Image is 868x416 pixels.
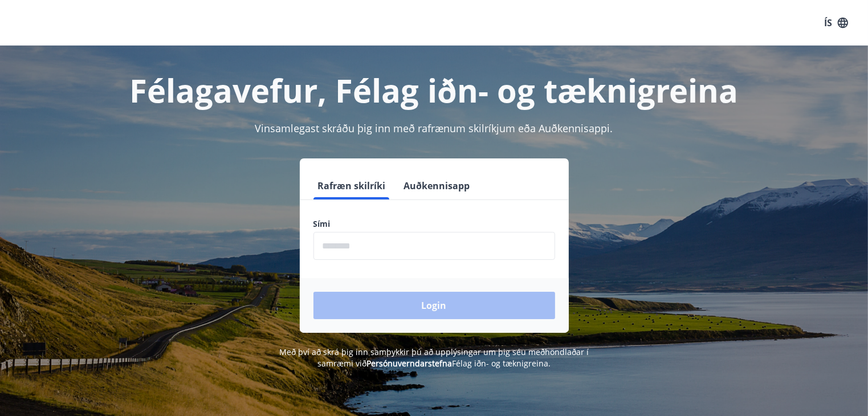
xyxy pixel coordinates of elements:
[400,172,475,199] button: Auðkennisapp
[313,172,390,199] button: Rafræn skilríki
[255,121,613,135] span: Vinsamlegast skráðu þig inn með rafrænum skilríkjum eða Auðkennisappi.
[366,358,452,369] a: Persónuverndarstefna
[313,218,555,230] label: Sími
[818,13,854,33] button: ÍS
[279,346,589,369] span: Með því að skrá þig inn samþykkir þú að upplýsingar um þig séu meðhöndlaðar í samræmi við Félag i...
[38,68,831,112] h1: Félagavefur, Félag iðn- og tæknigreina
